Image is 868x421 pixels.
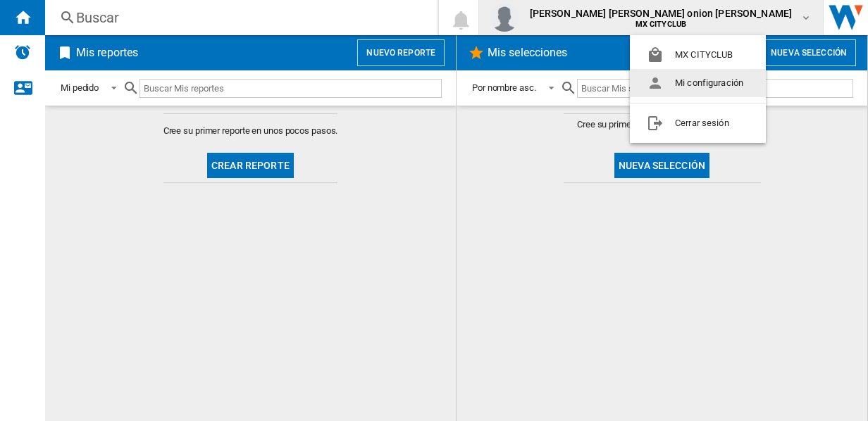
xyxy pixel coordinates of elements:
button: MX CITYCLUB [630,41,766,69]
button: Mi configuración [630,69,766,97]
button: Cerrar sesión [630,109,766,137]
